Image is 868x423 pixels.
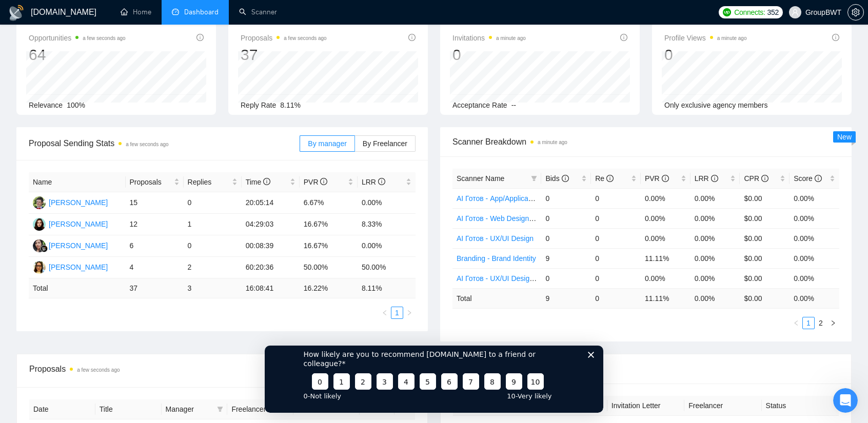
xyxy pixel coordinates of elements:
[457,174,504,183] span: Scanner Name
[664,101,768,109] span: Only exclusive agency members
[300,257,358,278] td: 50.00%
[591,288,641,308] td: 0
[184,8,219,16] span: Dashboard
[529,171,539,186] span: filter
[304,178,328,186] span: PVR
[241,45,327,65] div: 37
[740,248,790,268] td: $0.00
[33,196,46,209] img: AS
[121,8,151,16] a: homeHome
[95,399,162,419] th: Title
[406,310,412,316] span: right
[184,172,242,192] th: Replies
[591,228,641,248] td: 0
[723,8,731,16] img: upwork-logo.png
[408,34,416,41] span: info-circle
[717,35,747,41] time: a minute ago
[591,188,641,208] td: 0
[33,261,46,274] img: OL
[815,175,822,182] span: info-circle
[358,192,416,214] td: 0.00%
[664,45,747,65] div: 0
[452,288,541,308] td: Total
[184,235,242,257] td: 0
[126,192,184,214] td: 15
[130,176,172,188] span: Proposals
[607,396,684,416] th: Invitation Letter
[378,178,385,185] span: info-circle
[358,257,416,278] td: 50.00%
[300,214,358,235] td: 16.67%
[793,320,799,326] span: left
[740,288,790,308] td: $ 0.00
[358,235,416,257] td: 0.00%
[242,214,300,235] td: 04:29:03
[227,399,293,419] th: Freelancer
[33,239,46,252] img: SN
[284,35,326,41] time: a few seconds ago
[49,218,108,230] div: [PERSON_NAME]
[591,268,641,288] td: 0
[358,214,416,235] td: 8.33%
[29,137,300,150] span: Proposal Sending Stats
[740,188,790,208] td: $0.00
[762,396,839,416] th: Status
[126,172,184,192] th: Proposals
[827,317,839,329] button: right
[641,248,691,268] td: 11.11%
[217,406,223,412] span: filter
[802,317,815,329] li: 1
[457,274,540,283] a: AI Готов - UX/UI Designer
[815,317,827,329] li: 2
[29,362,222,379] div: Proposals
[126,214,184,235] td: 12
[215,401,225,417] span: filter
[833,388,858,413] iframe: Intercom live chat
[790,317,802,329] button: left
[541,228,591,248] td: 0
[803,317,814,329] a: 1
[29,172,126,192] th: Name
[172,8,179,15] span: dashboard
[684,396,761,416] th: Freelancer
[591,208,641,228] td: 0
[126,257,184,278] td: 4
[691,188,740,208] td: 0.00%
[847,8,864,16] a: setting
[830,320,836,326] span: right
[562,175,569,182] span: info-circle
[457,194,540,203] a: AI Готов - App/Application
[691,248,740,268] td: 0.00%
[606,175,614,182] span: info-circle
[379,307,391,319] li: Previous Page
[790,268,839,288] td: 0.00%
[837,133,852,141] span: New
[49,261,108,273] div: [PERSON_NAME]
[794,174,821,183] span: Score
[280,101,301,109] span: 8.11%
[379,307,391,319] button: left
[452,32,526,44] span: Invitations
[641,228,691,248] td: 0.00%
[790,208,839,228] td: 0.00%
[457,214,637,223] a: AI Готов - Web Design Intermediate минус Development
[641,268,691,288] td: 0.00%
[695,174,718,183] span: LRR
[691,288,740,308] td: 0.00 %
[691,208,740,228] td: 0.00%
[595,174,614,183] span: Re
[320,178,327,185] span: info-circle
[541,288,591,308] td: 9
[67,101,85,109] span: 100%
[308,139,346,148] span: By manager
[815,317,826,329] a: 2
[511,101,516,109] span: --
[246,178,270,186] span: Time
[49,240,108,251] div: [PERSON_NAME]
[832,34,839,41] span: info-circle
[457,234,534,243] a: AI Готов - UX/UI Design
